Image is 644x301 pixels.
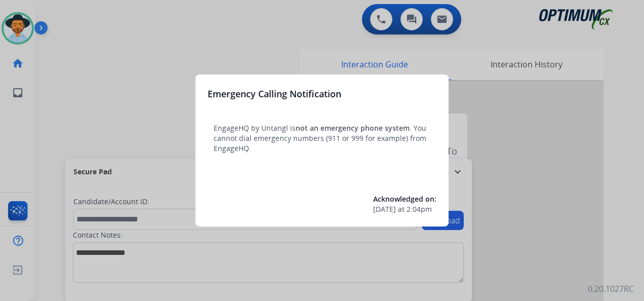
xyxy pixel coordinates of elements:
p: EngageHQ by Untangl is . You cannot dial emergency numbers (911 or 999 for example) from EngageHQ. [214,123,430,154]
p: 0.20.1027RC [588,283,634,295]
span: [DATE] [373,204,396,214]
span: 2:04pm [407,204,432,214]
span: not an emergency phone system [296,123,410,133]
span: Acknowledged on: [373,194,436,204]
h3: Emergency Calling Notification [208,87,341,101]
div: at [373,204,436,214]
